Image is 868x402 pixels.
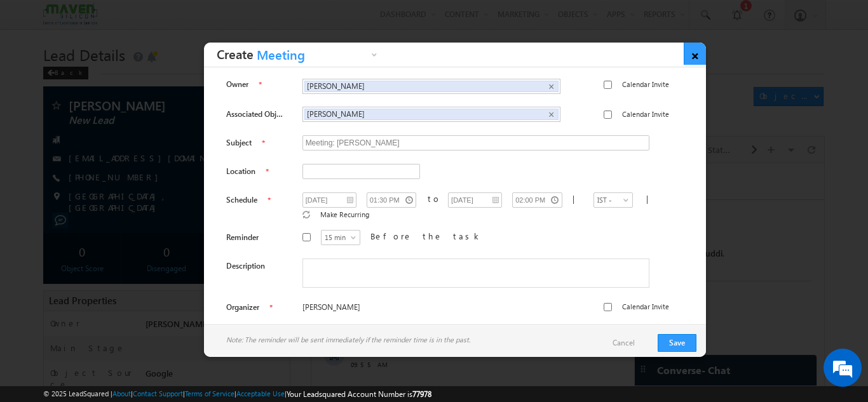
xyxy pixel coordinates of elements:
[593,192,633,208] a: IST - (GMT+05:30) [GEOGRAPHIC_DATA], [GEOGRAPHIC_DATA], [GEOGRAPHIC_DATA], [GEOGRAPHIC_DATA]
[208,6,239,37] div: Minimize live chat window
[82,147,268,169] span: Aukasha([EMAIL_ADDRESS][DOMAIN_NAME])
[302,302,559,313] span: [PERSON_NAME]
[226,232,259,243] label: Reminder
[173,312,231,329] em: Start Chat
[13,50,54,61] div: [DATE]
[13,112,54,123] div: [DATE]
[254,48,368,68] span: Meeting
[112,389,131,398] a: About
[226,109,285,120] label: Associated Object
[39,196,78,207] span: 09:55 AM
[22,67,53,83] img: d_60004797649_company_0_60004797649
[64,10,159,29] div: Sales Activity,Program,Email Bounced,Email Link Clicked,Email Marked Spam & 72 more..
[195,181,254,192] span: details
[287,389,431,399] span: Your Leadsquared Account Number is
[622,109,669,120] label: Calendar Invite
[573,193,580,204] span: |
[226,79,248,90] label: Owner
[622,301,669,312] label: Calendar Invite
[226,137,252,149] label: Subject
[242,158,304,169] span: Automation
[39,181,68,192] span: [DATE]
[684,43,706,65] a: ×
[13,10,57,29] span: Activity Type
[39,73,68,84] span: [DATE]
[217,43,381,67] h3: Create
[226,334,470,345] span: Note: The reminder will be sent immediately if the reminder time is in the past.
[370,231,482,242] label: Before the task
[236,389,285,398] a: Acceptable Use
[191,10,208,29] span: Time
[388,84,411,95] span: Guddi
[82,73,380,95] span: Aukasha([EMAIL_ADDRESS][DOMAIN_NAME])
[622,79,669,90] label: Calendar Invite
[594,194,618,263] span: IST - (GMT+05:30) [GEOGRAPHIC_DATA], [GEOGRAPHIC_DATA], [GEOGRAPHIC_DATA], [GEOGRAPHIC_DATA]
[39,150,78,161] span: 09:58 AM
[307,81,536,91] span: [PERSON_NAME]
[548,81,554,92] span: ×
[171,158,199,169] span: System
[428,193,433,204] div: to
[226,260,265,272] label: Description
[67,14,103,25] div: 77 Selected
[226,302,259,313] label: Organizer
[165,84,369,95] span: [PERSON_NAME]([EMAIL_ADDRESS][DOMAIN_NAME])
[321,230,360,245] a: 15 min
[307,109,536,119] span: [PERSON_NAME]
[82,181,457,192] div: .
[43,388,431,400] span: © 2025 LeadSquared | | | | |
[320,210,369,218] span: Make Recurring
[82,181,185,192] span: Object Capture:
[322,232,360,243] span: 15 min
[82,135,375,157] span: System([EMAIL_ADDRESS][DOMAIN_NAME])
[548,109,554,120] span: ×
[658,334,696,352] button: Save
[254,47,381,67] a: Meeting
[226,166,255,177] label: Location
[613,337,648,349] a: Cancel
[39,88,78,99] span: 12:28 PM
[646,193,654,204] span: |
[412,389,431,399] span: 77978
[226,194,257,206] label: Schedule
[219,14,244,25] div: All Time
[82,73,413,95] span: Object Owner changed from to by .
[185,389,234,398] a: Terms of Service
[39,135,68,147] span: [DATE]
[133,389,183,398] a: Contact Support
[66,67,214,83] div: Chat with us now
[17,117,232,301] textarea: Type your message and hit 'Enter'
[82,135,375,169] span: Object Owner changed from to by through .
